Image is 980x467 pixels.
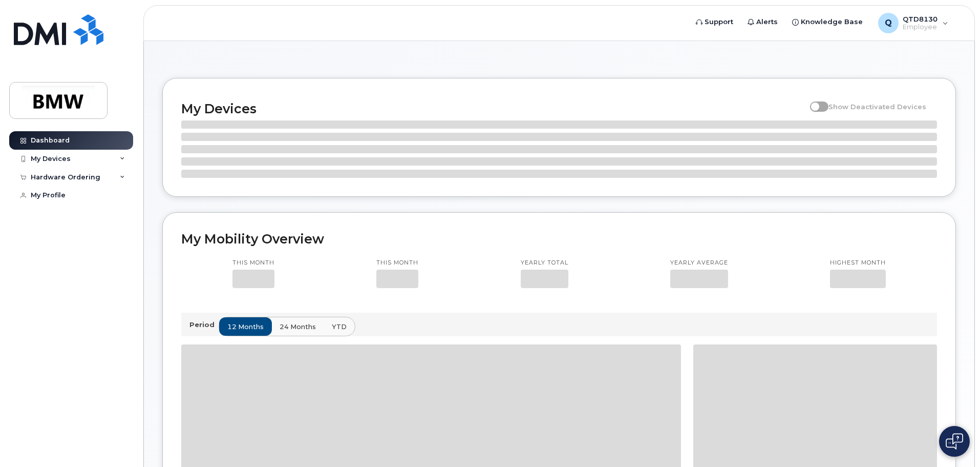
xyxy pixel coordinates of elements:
p: Yearly average [670,259,728,267]
input: Show Deactivated Devices [810,97,818,105]
p: Yearly total [521,259,568,267]
p: This month [232,259,274,267]
p: Period [189,320,219,330]
p: This month [376,259,418,267]
h2: My Mobility Overview [181,231,937,247]
span: YTD [332,322,347,332]
span: Show Deactivated Devices [828,103,926,111]
p: Highest month [830,259,886,267]
h2: My Devices [181,101,805,116]
span: 24 months [280,322,316,332]
img: Open chat [946,433,963,450]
